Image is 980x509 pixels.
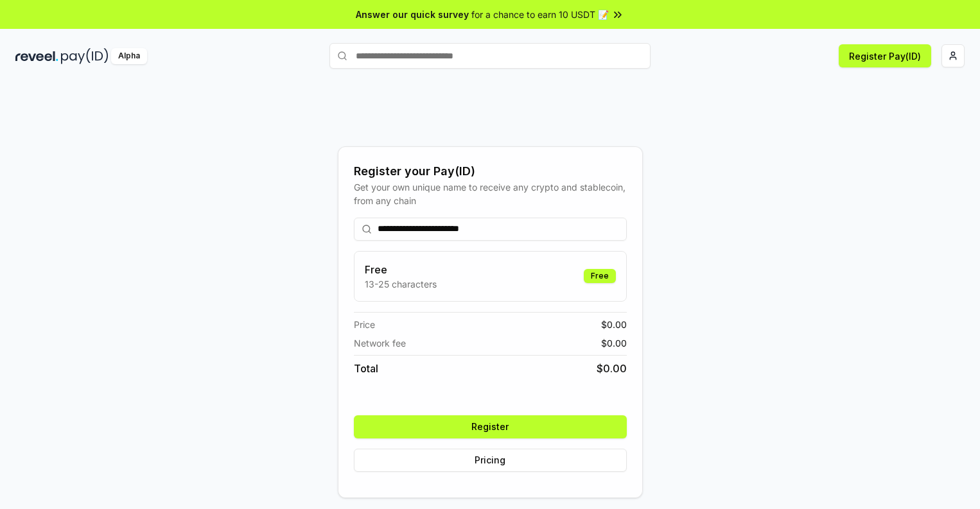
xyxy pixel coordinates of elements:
[839,44,931,67] button: Register Pay(ID)
[584,269,616,283] div: Free
[354,318,375,331] span: Price
[354,162,627,180] div: Register your Pay(ID)
[365,277,437,291] p: 13-25 characters
[15,48,58,64] img: reveel_dark
[111,48,147,64] div: Alpha
[354,361,378,376] span: Total
[356,8,469,21] span: Answer our quick survey
[601,336,627,350] span: $ 0.00
[354,336,406,350] span: Network fee
[365,262,437,277] h3: Free
[471,8,609,21] span: for a chance to earn 10 USDT 📝
[354,449,627,472] button: Pricing
[601,318,627,331] span: $ 0.00
[597,361,627,376] span: $ 0.00
[354,180,627,207] div: Get your own unique name to receive any crypto and stablecoin, from any chain
[354,415,627,438] button: Register
[61,48,109,64] img: pay_id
